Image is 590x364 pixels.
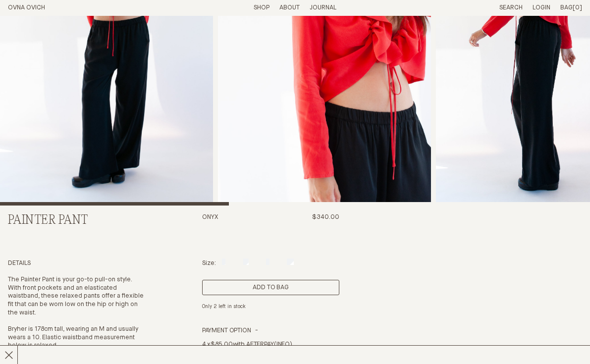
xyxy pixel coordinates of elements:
div: 4 x with AFTERPAY [202,335,340,361]
span: [0] [573,4,582,11]
p: Size: [202,260,216,268]
a: (INFO) [274,341,292,348]
span: Bryher is 178cm tall, wearing an M and usually wears a 10. Elastic waistband measurement below is... [8,326,138,349]
span: $340.00 [312,214,339,220]
h3: Onyx [202,213,218,252]
a: Shop [254,4,269,11]
span: $85.00 [211,341,232,348]
label: XL [287,260,294,266]
summary: About [279,4,300,12]
a: Home [8,4,45,11]
a: Search [499,4,523,11]
a: Journal [310,4,336,11]
label: M [243,260,249,266]
button: Add product to cart [202,280,340,295]
label: S [222,260,225,266]
a: Login [533,4,550,11]
h2: Painter Pant [8,213,146,228]
em: Only 2 left in stock [202,304,246,309]
span: Bag [560,4,573,11]
summary: Payment Option [202,327,258,335]
h4: Details [8,260,146,268]
label: L [266,260,269,266]
p: The Painter Pant is your go-to pull-on style. With front pockets and an elasticated waistband, th... [8,276,146,317]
